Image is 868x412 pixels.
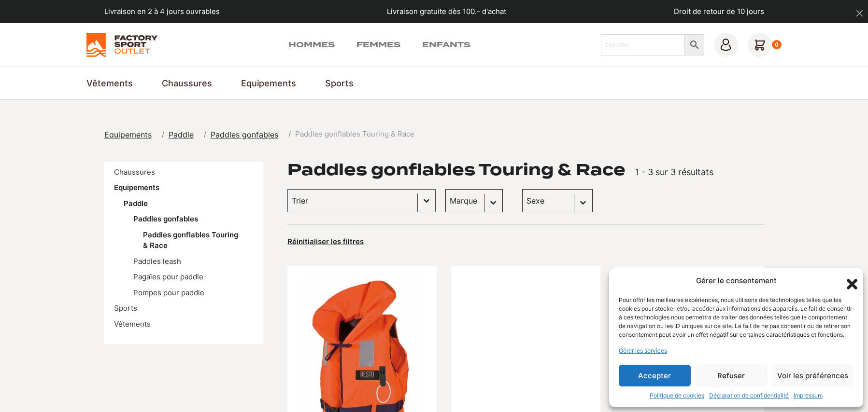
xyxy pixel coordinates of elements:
a: Chaussures [114,167,155,177]
a: Vêtements [114,319,151,329]
a: Chaussures [162,77,212,90]
a: Paddles gonfables [133,214,198,223]
p: Droit de retour de 10 jours [674,6,764,17]
input: Trier [292,194,413,207]
button: Basculer la liste [418,190,435,212]
a: Femmes [356,39,400,51]
a: Equipements [114,183,159,192]
a: Equipements [241,77,296,90]
span: Paddles gonflables Touring & Race [295,129,414,140]
div: Gérer le consentement [696,275,777,287]
span: Paddles gonfables [211,130,278,139]
a: Sports [114,303,137,313]
h1: Paddles gonflables Touring & Race [287,162,626,178]
img: Factory Sport Outlet [86,33,157,57]
button: Voir les préférences [772,365,854,386]
input: Chercher [601,34,684,55]
nav: breadcrumbs [104,129,414,140]
a: Déclaration de confidentialité [709,391,789,400]
a: Hommes [288,39,335,51]
a: Enfants [422,39,470,51]
button: dismiss [851,5,868,22]
div: 0 [772,40,782,50]
a: Pompes pour paddle [133,288,204,297]
div: Fermer la boîte de dialogue [844,276,854,286]
a: Paddles gonfables [211,129,284,140]
a: Politique de cookies [650,391,704,400]
span: Paddle [169,130,194,139]
button: Accepter [619,365,691,386]
a: Vêtements [86,77,133,90]
span: 1 - 3 sur 3 résultats [635,167,713,177]
a: Equipements [104,129,157,140]
a: Paddles leash [133,257,181,266]
a: Paddle [169,129,199,140]
p: Livraison en 2 à 4 jours ouvrables [104,6,220,17]
p: Livraison gratuite dès 100.- d'achat [387,6,506,17]
button: Réinitialiser les filtres [287,237,364,247]
a: Impressum [794,391,823,400]
a: Paddle [124,199,148,208]
a: Sports [325,77,354,90]
div: Pour offrir les meilleures expériences, nous utilisons des technologies telles que les cookies po... [619,296,853,339]
a: Gérer les services [619,346,667,355]
button: Refuser [696,365,768,386]
span: Equipements [104,130,152,139]
a: Pagaïes pour paddle [133,272,203,281]
a: Paddles gonflables Touring & Race [143,230,238,250]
